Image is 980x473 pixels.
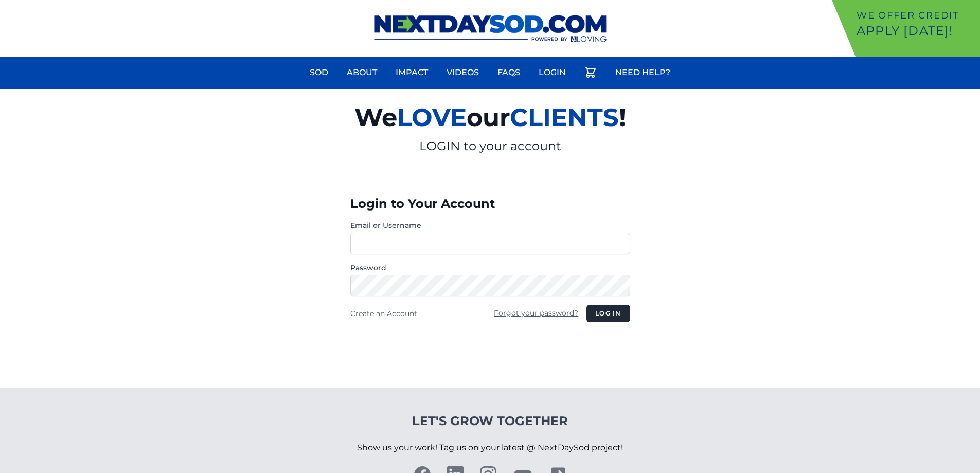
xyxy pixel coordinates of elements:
a: Create an Account [350,309,417,318]
a: FAQs [491,60,526,85]
a: Impact [389,60,434,85]
a: Need Help? [609,60,676,85]
a: Login [532,60,572,85]
p: Show us your work! Tag us on your latest @ NextDaySod project! [357,429,623,466]
p: Apply [DATE]! [857,23,976,39]
a: Forgot your password? [494,308,578,318]
button: Log in [586,305,630,322]
h4: Let's Grow Together [357,413,623,429]
p: LOGIN to your account [235,138,745,154]
label: Email or Username [350,220,630,231]
span: LOVE [397,102,467,132]
label: Password [350,262,630,273]
a: Sod [304,60,334,85]
a: Videos [440,60,485,85]
a: About [341,60,383,85]
h3: Login to Your Account [350,196,630,212]
span: CLIENTS [510,102,619,132]
h2: We our ! [235,97,745,138]
p: We offer Credit [857,8,976,23]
